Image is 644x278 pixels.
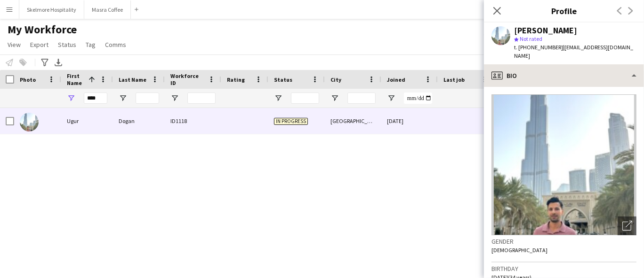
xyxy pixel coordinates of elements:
span: First Name [67,72,85,86]
a: Export [26,39,52,51]
span: Not rated [520,35,542,42]
img: Crew avatar or photo [491,94,636,235]
span: Photo [20,76,36,83]
div: Dogan [113,108,165,134]
div: Bio [484,64,644,87]
button: Skelmore Hospitality [19,0,84,19]
span: t. [PHONE_NUMBER] [514,44,563,51]
div: [GEOGRAPHIC_DATA] [325,108,381,134]
input: Workforce ID Filter Input [187,93,216,104]
span: [DEMOGRAPHIC_DATA] [491,247,547,254]
span: Last job [443,76,465,83]
span: Last Name [119,76,146,83]
span: In progress [274,118,308,125]
span: Joined [387,76,405,83]
button: Open Filter Menu [119,94,127,102]
app-action-btn: Advanced filters [39,57,50,68]
input: Status Filter Input [291,93,319,104]
div: [PERSON_NAME] [514,26,577,35]
img: Ugur Dogan [20,113,39,131]
h3: Profile [484,5,644,17]
button: Open Filter Menu [67,94,75,102]
a: View [4,39,24,51]
div: Open photos pop-in [618,216,636,235]
div: Ugur [61,108,113,134]
span: Comms [105,40,126,49]
button: Open Filter Menu [274,94,282,102]
app-action-btn: Export XLSX [53,57,64,68]
div: ID1118 [165,108,221,134]
input: Joined Filter Input [404,93,432,104]
input: Last Name Filter Input [136,93,159,104]
div: [DATE] [381,108,438,134]
button: Open Filter Menu [387,94,395,102]
span: Status [274,76,292,83]
a: Tag [82,39,99,51]
span: City [330,76,341,83]
span: Workforce ID [170,72,204,86]
span: View [8,40,21,49]
h3: Birthday [491,264,636,273]
span: Status [58,40,76,49]
h3: Gender [491,237,636,246]
span: My Workforce [8,23,77,37]
button: Open Filter Menu [330,94,339,102]
a: Comms [101,39,130,51]
input: First Name Filter Input [84,93,107,104]
button: Open Filter Menu [170,94,179,102]
span: Tag [86,40,96,49]
button: Masra Coffee [84,0,131,19]
input: City Filter Input [347,93,376,104]
span: Export [30,40,48,49]
span: Rating [227,76,245,83]
a: Status [54,39,80,51]
span: | [EMAIL_ADDRESS][DOMAIN_NAME] [514,44,633,59]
